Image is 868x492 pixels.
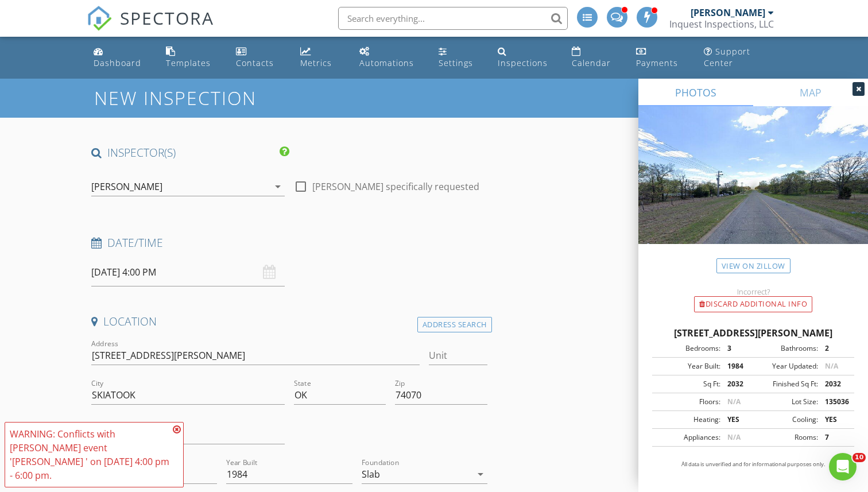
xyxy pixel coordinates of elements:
div: 7 [818,432,851,443]
div: Address Search [417,317,492,332]
div: Finished Sq Ft: [753,379,818,389]
span: SPECTORA [120,6,214,30]
a: SPECTORA [87,16,214,40]
div: Metrics [300,57,332,68]
span: N/A [727,432,741,442]
a: View on Zillow [716,258,790,274]
a: Contacts [231,41,286,74]
div: 3 [720,343,753,354]
div: [STREET_ADDRESS][PERSON_NAME] [652,326,854,340]
i: arrow_drop_down [474,467,487,481]
h4: Date/Time [91,235,487,250]
a: Settings [434,41,484,74]
div: Rooms: [753,432,818,443]
div: YES [818,414,851,425]
div: Inspections [498,57,548,68]
div: [PERSON_NAME] [91,181,162,192]
div: Inquest Inspections, LLC [669,18,774,30]
div: Heating: [656,414,720,425]
div: Appliances: [656,432,720,443]
h1: New Inspection [94,88,348,108]
div: Support Center [704,46,750,68]
span: N/A [825,361,838,371]
div: Contacts [236,57,274,68]
input: Select date [91,258,285,286]
div: 135036 [818,397,851,407]
div: Bedrooms: [656,343,720,354]
i: arrow_drop_down [271,180,285,193]
a: Templates [161,41,222,74]
div: Bathrooms: [753,343,818,354]
div: Dashboard [94,57,141,68]
a: Payments [631,41,690,74]
div: Slab [362,469,380,479]
a: Calendar [567,41,622,74]
div: Floors: [656,397,720,407]
label: [PERSON_NAME] specifically requested [312,181,479,192]
a: PHOTOS [638,79,753,106]
div: Year Updated: [753,361,818,371]
div: [PERSON_NAME] [691,7,765,18]
iframe: Intercom live chat [829,453,857,481]
div: 2 [818,343,851,354]
a: Support Center [699,41,779,74]
div: WARNING: Conflicts with [PERSON_NAME] event '[PERSON_NAME] ' on [DATE] 4:00 pm - 6:00 pm. [10,427,169,482]
h4: INSPECTOR(S) [91,145,289,160]
span: 10 [852,453,866,462]
div: Calendar [572,57,611,68]
p: All data is unverified and for informational purposes only. [652,460,854,468]
a: Metrics [296,41,345,74]
div: Automations [359,57,414,68]
div: Incorrect? [638,287,868,296]
div: 1984 [720,361,753,371]
div: Discard Additional info [694,296,812,312]
a: Dashboard [89,41,152,74]
div: Templates [166,57,211,68]
div: Cooling: [753,414,818,425]
div: YES [720,414,753,425]
div: 2032 [818,379,851,389]
input: Search everything... [338,7,568,30]
span: N/A [727,397,741,406]
div: 2032 [720,379,753,389]
a: Automations (Advanced) [355,41,425,74]
a: MAP [753,79,868,106]
a: Inspections [493,41,558,74]
div: Payments [636,57,678,68]
div: Sq Ft: [656,379,720,389]
div: Lot Size: [753,397,818,407]
img: The Best Home Inspection Software - Spectora [87,6,112,31]
div: Year Built: [656,361,720,371]
img: streetview [638,106,868,272]
div: Settings [439,57,473,68]
h4: Location [91,314,487,329]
